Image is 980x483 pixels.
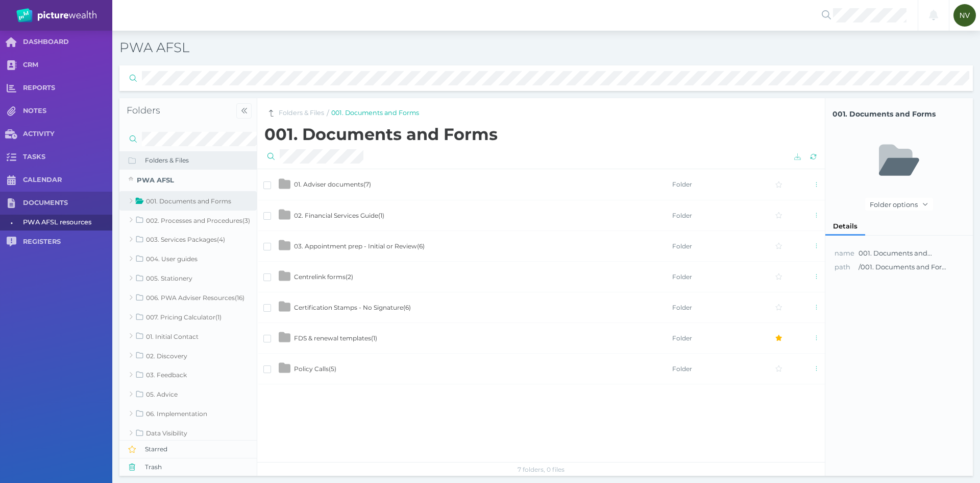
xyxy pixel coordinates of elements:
[293,323,672,353] td: FDS & renewal templates(1)
[23,238,112,246] span: REGISTERS
[672,353,748,384] td: Folder
[119,268,257,288] a: 005. Stationery
[23,61,112,70] span: CRM
[145,463,257,471] span: Trash
[293,353,672,384] td: Policy Calls(5)
[672,323,748,353] td: Folder
[294,365,336,373] span: Policy Calls ( 5 )
[825,217,865,235] div: Details
[327,108,329,119] span: /
[832,109,966,120] span: Click to copy folder name to clipboard
[23,38,112,47] span: DASHBOARD
[859,262,950,272] span: /001. Documents and Forms
[23,107,112,116] span: NOTES
[119,440,257,458] button: Starred
[953,4,976,27] div: Nancy Vos
[294,242,425,250] span: 03. Appointment prep - Initial or Review ( 6 )
[119,327,257,346] a: 01. Initial Contact
[23,199,112,208] span: DOCUMENTS
[119,384,257,404] a: 05. Advice
[791,150,804,163] button: Download selected files
[119,191,257,211] a: 001. Documents and Forms
[672,200,748,231] td: Folder
[119,288,257,307] a: 006. PWA Adviser Resources(16)
[866,200,920,209] span: Folder options
[294,334,377,342] span: FDS & renewal templates ( 1 )
[119,170,257,191] a: PWA AFSL
[960,11,970,19] span: NV
[672,292,748,323] td: Folder
[518,466,565,473] span: 7 folders, 0 files
[119,365,257,385] a: 03. Feedback
[145,156,257,165] span: Folders & Files
[23,176,112,185] span: CALENDAR
[293,231,672,261] td: 03. Appointment prep - Initial or Review(6)
[807,150,820,163] button: Reload the list of files from server
[835,249,854,257] span: This is the folder name
[672,169,748,200] td: Folder
[23,215,109,231] span: PWA AFSL resources
[293,261,672,292] td: Centrelink forms(2)
[865,198,933,211] button: Folder options
[672,231,748,261] td: Folder
[832,109,966,120] span: 001. Documents and Forms
[119,211,257,230] a: 002. Processes and Procedures(3)
[119,249,257,269] a: 004. User guides
[23,130,112,139] span: ACTIVITY
[119,307,257,327] a: 007. Pricing Calculator(1)
[119,458,257,476] button: Trash
[145,445,257,453] span: Starred
[331,108,419,118] a: 001. Documents and Forms
[294,273,353,281] span: Centrelink forms ( 2 )
[264,125,821,144] h2: 001. Documents and Forms
[294,180,371,188] span: 01. Adviser documents ( 7 )
[264,107,277,120] button: Go to parent folder
[294,304,411,311] span: Certification Stamps - No Signature ( 6 )
[119,404,257,423] a: 06. Implementation
[119,230,257,249] a: 003. Services Packages(4)
[127,105,231,117] h4: Folders
[119,346,257,365] a: 02. Discovery
[23,153,112,162] span: TASKS
[293,169,672,200] td: 01. Adviser documents(7)
[294,212,384,219] span: 02. Financial Services Guide ( 1 )
[835,263,850,271] span: path
[293,292,672,323] td: Certification Stamps - No Signature(6)
[859,249,932,257] span: 001. Documents and...
[23,84,112,93] span: REPORTS
[16,8,96,22] img: PW
[119,151,257,169] button: Folders & Files
[279,108,324,118] a: Folders & Files
[672,261,748,292] td: Folder
[119,39,689,57] h3: PWA AFSL
[293,200,672,231] td: 02. Financial Services Guide(1)
[119,423,257,443] a: Data Visibility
